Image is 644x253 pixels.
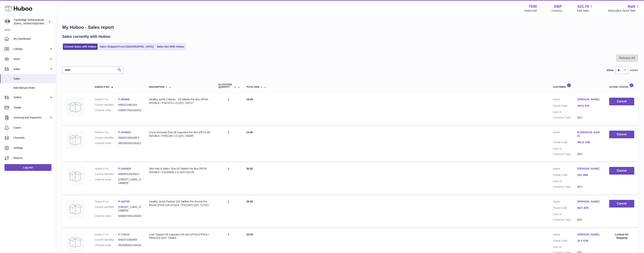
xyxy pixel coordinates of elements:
[95,233,118,236] dt: Huboo P no
[118,103,142,107] dd: 5060371981433
[118,172,142,176] dd: 5060401200350-2
[149,86,164,88] span: Description
[218,83,233,88] span: ALLOCATED Quantity
[14,22,55,25] span: [EMAIL_ADDRESS][DOMAIN_NAME]
[553,173,577,178] dt: Postal Code
[608,9,640,13] span: AVAILABLE Stock Total
[215,196,243,227] td: 1
[13,77,53,80] span: Sales
[95,205,118,212] dt: Current identifier
[553,110,577,114] dt: User Id
[4,19,10,25] img: qvc@camnutra.com
[66,200,85,219] img: no-photo.jpg
[62,34,110,39] h2: Sales currently with Huboo
[553,98,577,102] dt: Name
[13,106,53,109] span: Usage
[577,116,602,119] dd: B2C
[215,127,243,161] td: 1
[246,167,253,170] span: 30.92
[95,109,118,112] dt: Channel order
[528,4,537,9] strong: 7549
[149,233,211,240] div: Liver Support 56 Capsules Per Box (PF22-STOCK / P603219) QVC 735483
[4,164,51,171] a: Log out
[215,94,243,125] td: 1
[118,238,142,242] dd: 5060371982656
[149,98,211,105] div: Healthy Joints 2 Boxes - 28 Tablets Per Box (PF04-DOUBLE / P347373 x 2) QVC 725717
[13,86,53,90] span: Add Manual Order
[246,200,253,203] span: 39.95
[95,141,118,145] dt: Channel order
[215,163,243,194] td: 1
[553,152,577,156] dt: Customer Type
[118,98,130,101] a: P-383968
[553,206,577,211] dt: Postal Code
[577,185,602,189] dd: B2C
[577,233,602,236] a: [PERSON_NAME]
[149,167,211,174] div: Skin Hair & Nails+ Duo-28 Tablets Per Box (PF25-DOUBLE / P1030846 x 2) QVC744135
[577,152,602,156] dd: B2C
[554,4,562,9] strong: GBP
[246,233,253,236] span: 20.45
[577,173,602,177] a: S61 4BB
[118,178,142,185] dd: [CREDIT_CARD_NUMBER]
[66,98,85,116] img: no-photo.jpg
[553,147,577,150] dt: User Id
[553,180,577,183] dt: User Id
[577,131,602,138] a: M [PERSON_NAME]
[608,4,640,13] a: NaN AVAILABLE Stock Total
[13,47,49,51] span: Listings
[524,9,537,13] div: Huboo Ref
[63,44,98,50] a: Current Sales with Huboo
[14,18,48,25] div: Cambridge Nutraceuticals Ltd
[577,9,593,13] span: Total sales
[118,109,142,112] dd: 5269577001183331
[95,238,118,242] dt: Current identifier
[578,4,589,9] span: 621.76
[630,68,638,72] span: entries
[607,68,614,72] label: Show
[553,141,577,145] dt: Postal Code
[553,185,577,189] dt: Customer Type
[13,57,49,61] span: Stock
[553,218,577,222] dt: Customer Type
[118,131,131,134] a: P-1044625
[13,116,49,119] span: Invoicing and Payments
[95,243,118,247] dt: Channel order
[577,104,602,108] a: SN13 9JH
[577,141,602,144] a: ME10 1RB
[95,131,118,134] dt: Huboo P no
[149,200,211,207] div: Healthy Joints Packed 120 Tablets Per Round Pot - Boxed (PF04-120-STOCK / P321287) QVC 717311
[553,167,577,171] dt: Name
[13,67,49,71] span: Sales
[553,131,577,139] dt: Name
[13,96,49,99] span: Orders
[95,98,118,101] dt: Huboo P no
[118,205,142,212] dd: [CREDIT_CARD_NUMBER]
[609,233,634,240] div: Locked for Shipping
[577,239,602,243] a: AL5 4JW
[577,98,602,101] a: [PERSON_NAME]
[553,116,577,119] dt: Customer Type
[149,131,211,138] div: Gut & Immunity Duo-28 Capsules Per Box (PF13-28-DOUBLE / P391140 x 2) QVC 744085
[553,104,577,109] dt: Postal Code
[95,214,118,218] dt: Channel order
[95,136,118,140] dt: Current identifier
[552,9,562,13] div: Currency
[95,178,118,185] dt: Channel order
[577,206,602,210] a: BB7 4RN
[66,167,85,186] img: no-photo.jpg
[577,200,602,203] a: [PERSON_NAME]
[246,131,253,134] span: 24.96
[553,239,577,243] dt: Postal Code
[609,200,634,208] button: Cancel
[118,141,142,145] dd: 5852482001183321
[13,126,53,129] span: Cases
[118,167,131,170] a: P-1044626
[95,200,118,203] dt: Huboo P no
[118,200,130,203] a: P-326798
[553,213,577,216] dt: User Id
[609,83,634,88] div: Action / Status
[95,103,118,107] dt: Current identifier
[98,44,155,50] a: Sales Shipped From [GEOGRAPHIC_DATA]
[118,214,142,218] dd: 5836007001183302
